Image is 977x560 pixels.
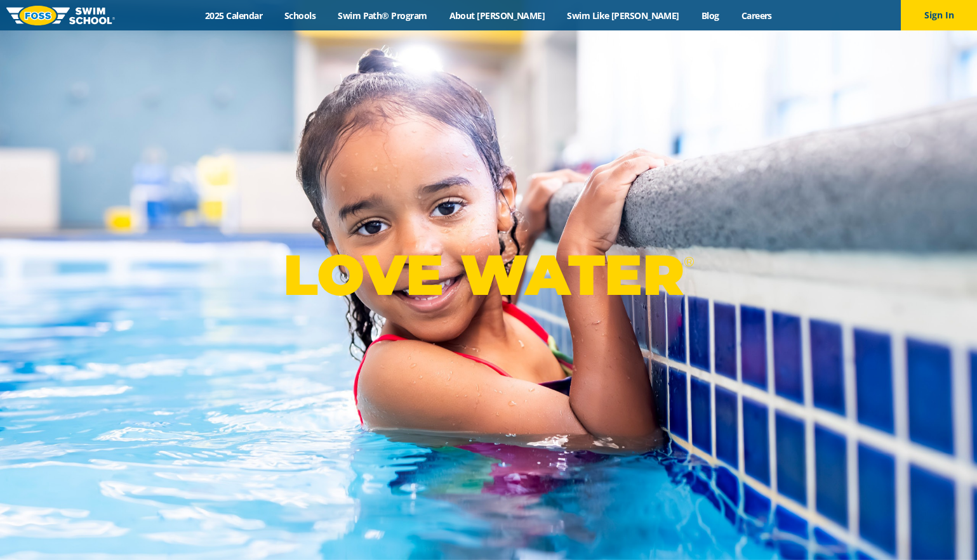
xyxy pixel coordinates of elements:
[690,10,730,22] a: Blog
[684,254,694,270] sup: ®
[438,10,556,22] a: About [PERSON_NAME]
[556,10,691,22] a: Swim Like [PERSON_NAME]
[327,10,438,22] a: Swim Path® Program
[194,10,274,22] a: 2025 Calendar
[730,10,783,22] a: Careers
[274,10,327,22] a: Schools
[6,6,115,25] img: FOSS Swim School Logo
[283,241,694,309] p: LOVE WATER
